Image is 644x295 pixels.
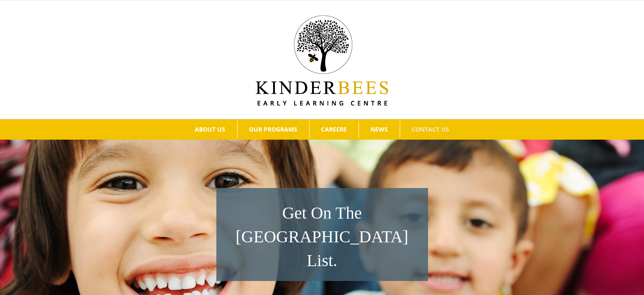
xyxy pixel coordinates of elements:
img: Kinder Bees Logo [256,15,388,106]
a: CONTACT US [400,121,461,138]
span: OUR PROGRAMS [249,126,297,132]
h1: Get On The [GEOGRAPHIC_DATA] List. [221,201,424,273]
a: CAREERS [310,121,359,138]
span: ABOUT US [195,126,225,132]
span: NEWS [370,126,388,132]
a: ABOUT US [183,121,237,138]
nav: Main Menu [13,119,631,140]
span: CAREERS [321,126,347,132]
a: NEWS [359,121,400,138]
a: OUR PROGRAMS [238,121,309,138]
span: CONTACT US [412,126,449,132]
